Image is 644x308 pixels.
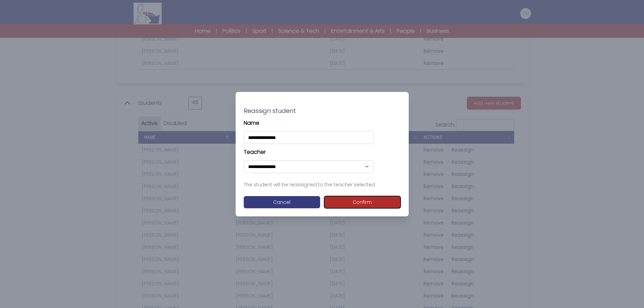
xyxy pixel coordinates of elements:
[244,119,401,127] p: Name
[244,107,401,115] h3: Reassign student
[244,181,401,188] p: The student will be reassigned to the teacher selected.
[244,148,401,156] p: Teacher
[244,196,320,208] button: Cancel
[324,196,401,208] button: Confirm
